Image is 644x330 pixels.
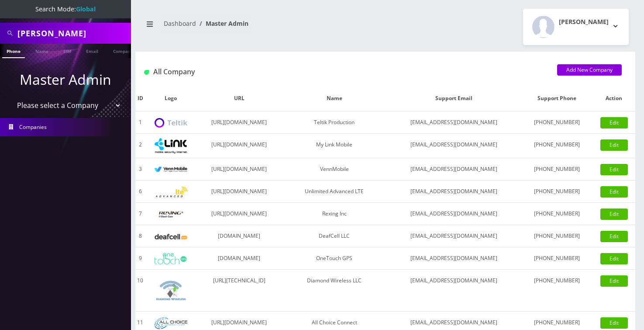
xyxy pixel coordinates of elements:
td: OneTouch GPS [282,247,386,270]
td: [URL][TECHNICAL_ID] [196,270,282,312]
th: ID [135,86,145,111]
td: [EMAIL_ADDRESS][DOMAIN_NAME] [386,203,521,225]
td: [EMAIL_ADDRESS][DOMAIN_NAME] [386,181,521,203]
td: Diamond Wireless LLC [282,270,386,312]
a: Phone [2,44,25,58]
img: VennMobile [155,167,187,173]
a: Edit [600,139,628,151]
img: Unlimited Advanced LTE [155,187,187,198]
button: [PERSON_NAME] [523,9,629,45]
a: Edit [600,253,628,264]
th: URL [196,86,282,111]
td: My Link Mobile [282,134,386,158]
td: Rexing Inc [282,203,386,225]
a: Edit [600,117,628,129]
input: Search All Companies [17,25,129,42]
a: Edit [600,231,628,242]
strong: Global [76,5,96,13]
a: SIM [59,44,76,57]
td: Teltik Production [282,111,386,134]
td: [URL][DOMAIN_NAME] [196,134,282,158]
td: [DOMAIN_NAME] [196,247,282,270]
img: All Choice Connect [155,317,187,329]
td: [URL][DOMAIN_NAME] [196,203,282,225]
td: [PHONE_NUMBER] [521,270,592,312]
td: DeafCell LLC [282,225,386,247]
td: [EMAIL_ADDRESS][DOMAIN_NAME] [386,158,521,181]
a: Edit [600,317,628,329]
td: [EMAIL_ADDRESS][DOMAIN_NAME] [386,225,521,247]
td: [EMAIL_ADDRESS][DOMAIN_NAME] [386,111,521,134]
img: DeafCell LLC [155,234,187,240]
img: Teltik Production [155,118,187,128]
td: Unlimited Advanced LTE [282,181,386,203]
td: 10 [135,270,145,312]
td: 9 [135,247,145,270]
span: Search Mode: [35,5,96,13]
td: [PHONE_NUMBER] [521,247,592,270]
a: Dashboard [164,19,196,28]
td: [URL][DOMAIN_NAME] [196,158,282,181]
img: OneTouch GPS [155,253,187,264]
h2: [PERSON_NAME] [559,18,609,26]
td: [PHONE_NUMBER] [521,203,592,225]
th: Support Email [386,86,521,111]
img: Diamond Wireless LLC [155,274,187,307]
td: [PHONE_NUMBER] [521,158,592,181]
a: Edit [600,164,628,175]
td: 8 [135,225,145,247]
img: My Link Mobile [155,138,187,153]
td: [EMAIL_ADDRESS][DOMAIN_NAME] [386,247,521,270]
th: Action [592,86,635,111]
td: 1 [135,111,145,134]
th: Name [282,86,386,111]
a: Edit [600,275,628,287]
a: Email [82,44,103,57]
span: Companies [19,123,47,131]
img: Rexing Inc [155,210,187,219]
td: 6 [135,181,145,203]
li: Master Admin [196,19,248,28]
h1: All Company [144,68,544,76]
a: Edit [600,186,628,198]
img: All Company [144,70,149,75]
td: 2 [135,134,145,158]
td: [PHONE_NUMBER] [521,225,592,247]
a: Add New Company [557,64,622,76]
td: [PHONE_NUMBER] [521,111,592,134]
td: [EMAIL_ADDRESS][DOMAIN_NAME] [386,134,521,158]
td: [URL][DOMAIN_NAME] [196,181,282,203]
td: 7 [135,203,145,225]
nav: breadcrumb [142,14,379,39]
th: Logo [145,86,196,111]
td: VennMobile [282,158,386,181]
td: [DOMAIN_NAME] [196,225,282,247]
td: [PHONE_NUMBER] [521,181,592,203]
td: 3 [135,158,145,181]
a: Company [109,44,138,57]
th: Support Phone [521,86,592,111]
td: [URL][DOMAIN_NAME] [196,111,282,134]
td: [EMAIL_ADDRESS][DOMAIN_NAME] [386,270,521,312]
a: Edit [600,208,628,220]
a: Name [31,44,53,57]
td: [PHONE_NUMBER] [521,134,592,158]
